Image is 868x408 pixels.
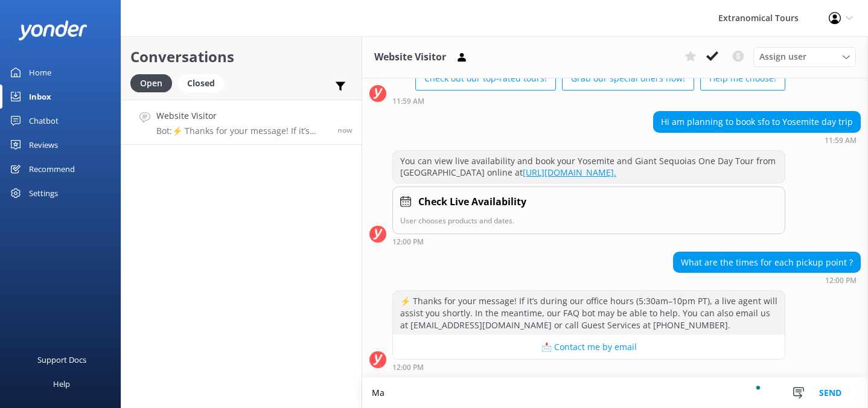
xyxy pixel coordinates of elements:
strong: 12:00 PM [392,238,424,246]
div: Help [53,372,70,396]
div: What are the times for each pickup point ? [674,252,860,273]
div: Support Docs [37,348,86,372]
a: Closed [178,76,230,89]
span: Oct 06 2025 09:00pm (UTC -07:00) America/Tijuana [337,125,353,135]
a: Website VisitorBot:⚡ Thanks for your message! If it’s during our office hours (5:30am–10pm PT), a... [121,100,362,145]
div: Reviews [29,133,58,157]
button: Help me choose! [700,66,785,91]
p: Bot: ⚡ Thanks for your message! If it’s during our office hours (5:30am–10pm PT), a live agent wi... [156,126,328,136]
div: Settings [29,181,58,205]
div: Oct 06 2025 09:00pm (UTC -07:00) America/Tijuana [392,237,785,246]
div: Closed [178,74,224,92]
a: [URL][DOMAIN_NAME]. [523,167,616,178]
img: yonder-white-logo.png [18,21,88,40]
h4: Check Live Availability [418,194,526,210]
a: Open [130,76,178,89]
span: Assign user [759,50,806,63]
button: Grab our special offers now! [562,66,694,91]
strong: 12:00 PM [392,364,424,371]
p: User chooses products and dates. [400,215,777,226]
div: Open [130,74,172,92]
textarea: To enrich screen reader interactions, please activate Accessibility in Grammarly extension settings [362,378,868,408]
div: Inbox [29,84,51,109]
div: Oct 06 2025 08:59pm (UTC -07:00) America/Tijuana [392,97,785,105]
strong: 11:59 AM [392,98,424,105]
h3: Website Visitor [374,49,446,65]
div: Hi am planning to book sfo to Yosemite day trip [654,112,860,132]
div: Oct 06 2025 09:00pm (UTC -07:00) America/Tijuana [392,363,785,371]
div: You can view live availability and book your Yosemite and Giant Sequoias One Day Tour from [GEOGR... [393,151,785,183]
strong: 12:00 PM [825,277,857,284]
div: ⚡ Thanks for your message! If it’s during our office hours (5:30am–10pm PT), a live agent will as... [393,291,785,335]
div: Assign User [753,47,856,66]
div: Oct 06 2025 09:00pm (UTC -07:00) America/Tijuana [673,276,861,284]
div: Home [29,60,51,84]
button: 📩 Contact me by email [393,335,785,359]
div: Recommend [29,157,75,181]
h4: Website Visitor [156,109,328,123]
button: Check out our top-rated tours! [415,66,556,91]
strong: 11:59 AM [825,137,857,144]
h2: Conversations [130,45,353,68]
div: Oct 06 2025 08:59pm (UTC -07:00) America/Tijuana [653,136,861,144]
div: Chatbot [29,109,59,133]
button: Send [808,378,853,408]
